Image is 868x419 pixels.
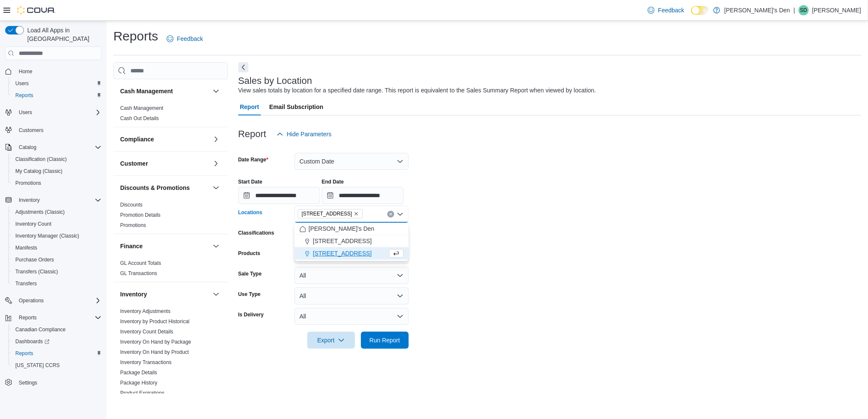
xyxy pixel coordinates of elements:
[15,313,40,323] button: Reports
[120,290,147,298] h3: Inventory
[15,256,54,263] span: Purchase Orders
[120,105,163,112] span: Cash Management
[12,267,61,277] a: Transfers (Classic)
[211,134,221,144] button: Compliance
[238,76,312,86] h3: Sales by Location
[120,270,157,276] a: GL Transactions
[12,324,101,335] span: Canadian Compliance
[19,109,32,116] span: Users
[9,324,105,336] button: Canadian Compliance
[294,235,409,247] button: [STREET_ADDRESS]
[113,103,228,127] div: Cash Management
[15,244,37,251] span: Manifests
[120,339,191,345] span: Inventory On Hand by Package
[120,290,209,298] button: Inventory
[12,348,37,359] a: Reports
[793,5,795,15] p: |
[9,242,105,254] button: Manifests
[120,159,209,168] button: Customer
[12,154,70,164] a: Classification (Classic)
[113,200,228,234] div: Discounts & Promotions
[120,308,170,314] a: Inventory Adjustments
[19,314,37,321] span: Reports
[12,267,101,277] span: Transfers (Classic)
[294,247,409,260] button: [STREET_ADDRESS]
[15,296,101,306] span: Operations
[120,105,163,111] a: Cash Management
[387,211,394,218] button: Clear input
[120,184,209,192] button: Discounts & Promotions
[15,156,67,163] span: Classification (Classic)
[15,168,63,175] span: My Catalog (Classic)
[322,178,344,185] label: End Date
[9,77,105,89] button: Users
[15,326,66,333] span: Canadian Compliance
[240,98,259,115] span: Report
[12,243,101,253] span: Manifests
[19,197,40,204] span: Inventory
[658,6,684,14] span: Feedback
[12,219,101,229] span: Inventory Count
[2,312,105,324] button: Reports
[12,360,101,370] span: Washington CCRS
[9,218,105,230] button: Inventory Count
[120,339,191,345] a: Inventory On Hand by Package
[2,194,105,206] button: Inventory
[15,125,47,135] a: Customers
[12,324,69,335] a: Canadian Compliance
[361,332,409,349] button: Run Report
[19,144,36,151] span: Catalog
[9,266,105,278] button: Transfers (Classic)
[238,291,260,298] label: Use Type
[120,390,164,396] span: Product Expirations
[120,349,189,356] span: Inventory On Hand by Product
[238,156,268,163] label: Date Range
[120,212,161,218] a: Promotion Details
[15,209,65,215] span: Adjustments (Classic)
[15,107,35,118] button: Users
[302,209,352,218] span: [STREET_ADDRESS]
[9,347,105,359] button: Reports
[12,336,101,347] span: Dashboards
[238,311,264,318] label: Is Delivery
[307,332,355,349] button: Export
[120,359,172,365] a: Inventory Transactions
[120,115,159,122] span: Cash Out Details
[294,267,409,284] button: All
[113,28,158,45] h1: Reports
[9,206,105,218] button: Adjustments (Classic)
[397,211,404,218] button: Close list of options
[369,336,400,344] span: Run Report
[12,207,101,217] span: Adjustments (Classic)
[15,107,101,118] span: Users
[294,308,409,325] button: All
[211,241,221,251] button: Finance
[9,254,105,266] button: Purchase Orders
[12,231,101,241] span: Inventory Manager (Classic)
[120,159,148,168] h3: Customer
[177,34,203,43] span: Feedback
[5,62,101,411] nav: Complex example
[120,184,190,192] h3: Discounts & Promotions
[120,87,209,95] button: Cash Management
[12,166,101,176] span: My Catalog (Classic)
[120,359,172,366] span: Inventory Transactions
[238,178,262,185] label: Start Date
[15,350,33,357] span: Reports
[12,178,45,188] a: Promotions
[15,221,52,227] span: Inventory Count
[812,5,861,15] p: [PERSON_NAME]
[287,130,332,138] span: Hide Parameters
[24,26,101,43] span: Load All Apps in [GEOGRAPHIC_DATA]
[15,313,101,323] span: Reports
[120,222,146,229] span: Promotions
[691,6,709,15] input: Dark Mode
[120,202,143,208] a: Discounts
[120,87,173,95] h3: Cash Management
[354,211,359,216] button: Remove 68 Broadway Avenue North from selection in this group
[294,287,409,304] button: All
[120,308,170,315] span: Inventory Adjustments
[15,378,40,388] a: Settings
[15,195,101,205] span: Inventory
